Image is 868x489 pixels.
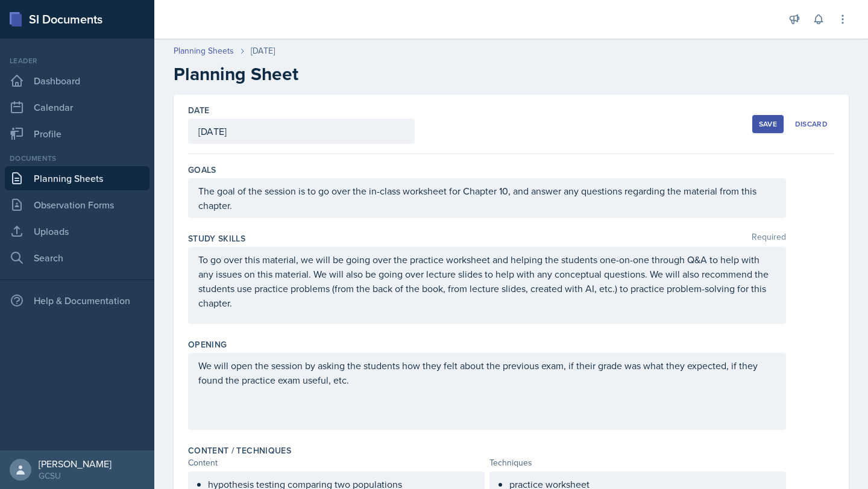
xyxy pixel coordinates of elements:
[795,119,828,129] div: Discard
[198,358,776,387] p: We will open the session by asking the students how they felt about the previous exam, if their g...
[5,166,149,190] a: Planning Sheets
[5,153,149,164] div: Documents
[39,470,112,482] div: GCSU
[188,164,216,176] label: Goals
[39,458,112,470] div: [PERSON_NAME]
[5,219,149,243] a: Uploads
[5,69,149,93] a: Dashboard
[198,184,776,213] p: The goal of the session is to go over the in-class worksheet for Chapter 10, and answer any quest...
[759,119,777,129] div: Save
[489,456,786,469] div: Techniques
[251,45,275,57] div: [DATE]
[188,104,209,116] label: Date
[5,246,149,270] a: Search
[188,444,291,456] label: Content / Techniques
[198,252,776,310] p: To go over this material, we will be going over the practice worksheet and helping the students o...
[788,115,834,133] button: Discard
[188,338,227,350] label: Opening
[5,288,149,313] div: Help & Documentation
[5,55,149,66] div: Leader
[5,95,149,119] a: Calendar
[5,122,149,146] a: Profile
[188,232,245,244] label: Study Skills
[752,115,784,133] button: Save
[188,456,485,469] div: Content
[752,232,786,244] span: Required
[174,63,849,85] h2: Planning Sheet
[174,45,234,57] a: Planning Sheets
[5,193,149,217] a: Observation Forms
